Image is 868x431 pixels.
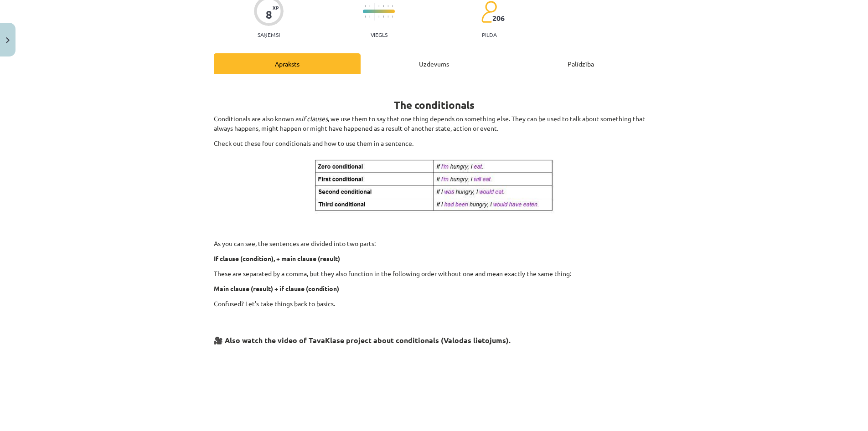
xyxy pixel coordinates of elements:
img: icon-short-line-57e1e144782c952c97e751825c79c345078a6d821885a25fce030b3d8c18986b.svg [383,15,384,18]
img: icon-short-line-57e1e144782c952c97e751825c79c345078a6d821885a25fce030b3d8c18986b.svg [392,5,393,7]
div: Apraksts [214,53,361,74]
strong: 🎥 Also watch the video of TavaKlase project about conditionals (Valodas lietojums). [214,335,511,345]
img: icon-short-line-57e1e144782c952c97e751825c79c345078a6d821885a25fce030b3d8c18986b.svg [365,5,366,7]
img: students-c634bb4e5e11cddfef0936a35e636f08e4e9abd3cc4e673bd6f9a4125e45ecb1.svg [481,0,497,23]
i: if clauses [301,114,328,123]
p: Check out these four conditionals and how to use them in a sentence. [214,139,654,148]
p: Saņemsi [254,31,284,38]
b: If clause (condition), + main clause (result) [214,254,340,262]
img: icon-short-line-57e1e144782c952c97e751825c79c345078a6d821885a25fce030b3d8c18986b.svg [383,5,384,7]
div: 8 [266,8,272,21]
img: icon-close-lesson-0947bae3869378f0d4975bcd49f059093ad1ed9edebbc8119c70593378902aed.svg [6,37,10,43]
img: icon-short-line-57e1e144782c952c97e751825c79c345078a6d821885a25fce030b3d8c18986b.svg [378,15,379,18]
img: icon-short-line-57e1e144782c952c97e751825c79c345078a6d821885a25fce030b3d8c18986b.svg [387,5,388,7]
img: icon-short-line-57e1e144782c952c97e751825c79c345078a6d821885a25fce030b3d8c18986b.svg [392,15,393,18]
span: 206 [492,14,505,22]
b: Main clause (result) + if clause (condition) [214,284,339,292]
div: Palīdzība [507,53,654,74]
p: As you can see, the sentences are divided into two parts: [214,239,654,248]
img: icon-short-line-57e1e144782c952c97e751825c79c345078a6d821885a25fce030b3d8c18986b.svg [365,15,366,18]
p: Confused? Let’s take things back to basics. [214,299,654,308]
span: XP [273,5,279,10]
img: icon-short-line-57e1e144782c952c97e751825c79c345078a6d821885a25fce030b3d8c18986b.svg [387,15,388,18]
p: Conditionals are also known as , we use them to say that one thing depends on something else. The... [214,114,654,133]
img: icon-short-line-57e1e144782c952c97e751825c79c345078a6d821885a25fce030b3d8c18986b.svg [378,5,379,7]
img: icon-short-line-57e1e144782c952c97e751825c79c345078a6d821885a25fce030b3d8c18986b.svg [369,15,370,18]
p: Viegls [371,31,387,38]
img: icon-short-line-57e1e144782c952c97e751825c79c345078a6d821885a25fce030b3d8c18986b.svg [369,5,370,7]
img: icon-long-line-d9ea69661e0d244f92f715978eff75569469978d946b2353a9bb055b3ed8787d.svg [374,3,375,21]
p: These are separated by a comma, but they also function in the following order without one and mea... [214,269,654,278]
strong: The conditionals [394,98,475,112]
p: pilda [482,31,496,38]
div: Uzdevums [361,53,507,74]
